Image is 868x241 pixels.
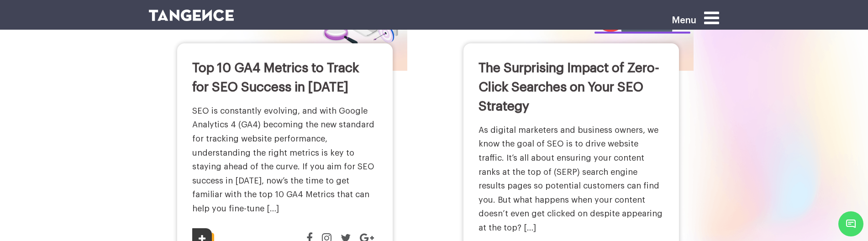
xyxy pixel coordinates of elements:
a: As digital marketers and business owners, we know the goal of SEO is to drive website traffic. It... [479,126,663,232]
a: Top 10 GA4 Metrics to Track for SEO Success in [DATE] [192,62,359,94]
a: SEO is constantly evolving, and with Google Analytics 4 (GA4) becoming the new standard for track... [192,107,374,213]
span: Chat Widget [838,211,863,236]
img: logo SVG [149,10,234,21]
a: The Surprising Impact of Zero-Click Searches on Your SEO Strategy [479,62,659,113]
